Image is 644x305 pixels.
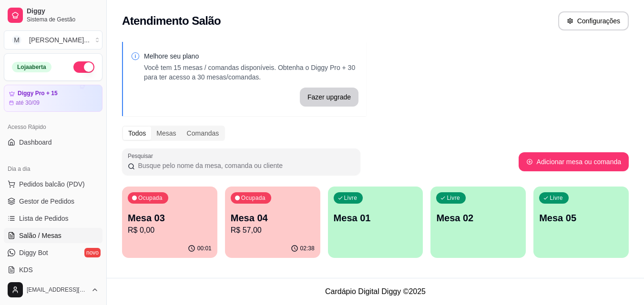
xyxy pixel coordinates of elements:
[519,152,629,171] button: Adicionar mesa ou comanda
[27,16,99,23] span: Sistema de Gestão
[328,187,423,258] button: LivreMesa 01
[19,214,69,223] span: Lista de Pedidos
[27,286,87,294] span: [EMAIL_ADDRESS][DOMAIN_NAME]
[300,88,358,107] button: Fazer upgrade
[122,13,221,29] h2: Atendimento Salão
[29,35,90,45] div: [PERSON_NAME] ...
[4,278,102,301] button: [EMAIL_ADDRESS][DOMAIN_NAME]
[344,194,358,202] p: Livre
[122,187,217,258] button: OcupadaMesa 03R$ 0,0000:01
[550,194,563,202] p: Livre
[19,138,52,147] span: Dashboard
[12,62,51,72] div: Loja aberta
[128,211,212,225] p: Mesa 03
[19,231,61,240] span: Salão / Mesas
[4,161,102,177] div: Dia a dia
[241,194,266,202] p: Ocupada
[4,194,102,209] a: Gestor de Pedidos
[19,265,33,275] span: KDS
[138,194,163,202] p: Ocupada
[18,90,58,97] article: Diggy Pro + 15
[182,127,225,140] div: Comandas
[533,187,629,258] button: LivreMesa 05
[4,119,102,135] div: Acesso Rápido
[73,61,94,73] button: Alterar Status
[231,211,315,225] p: Mesa 04
[436,211,520,225] p: Mesa 02
[4,135,102,150] a: Dashboard
[19,197,74,206] span: Gestor de Pedidos
[539,211,623,225] p: Mesa 05
[225,187,320,258] button: OcupadaMesa 04R$ 57,0002:38
[144,51,358,61] p: Melhore seu plano
[447,194,460,202] p: Livre
[4,245,102,260] a: Diggy Botnovo
[19,179,85,189] span: Pedidos balcão (PDV)
[19,248,48,257] span: Diggy Bot
[12,35,21,45] span: M
[4,211,102,226] a: Lista de Pedidos
[334,211,418,225] p: Mesa 01
[558,11,629,30] button: Configurações
[4,228,102,243] a: Salão / Mesas
[123,127,151,140] div: Todos
[300,245,315,252] p: 02:38
[128,225,212,236] p: R$ 0,00
[128,152,156,160] label: Pesquisar
[4,177,102,192] button: Pedidos balcão (PDV)
[4,30,102,49] button: Select a team
[4,4,102,27] a: DiggySistema de Gestão
[107,278,644,305] footer: Cardápio Digital Diggy © 2025
[231,225,315,236] p: R$ 57,00
[4,85,102,112] a: Diggy Pro + 15até 30/09
[197,245,212,252] p: 00:01
[151,127,181,140] div: Mesas
[430,187,526,258] button: LivreMesa 02
[27,7,99,16] span: Diggy
[16,99,40,107] article: até 30/09
[135,161,355,170] input: Pesquisar
[144,63,358,82] p: Você tem 15 mesas / comandas disponíveis. Obtenha o Diggy Pro + 30 para ter acesso a 30 mesas/com...
[4,262,102,277] a: KDS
